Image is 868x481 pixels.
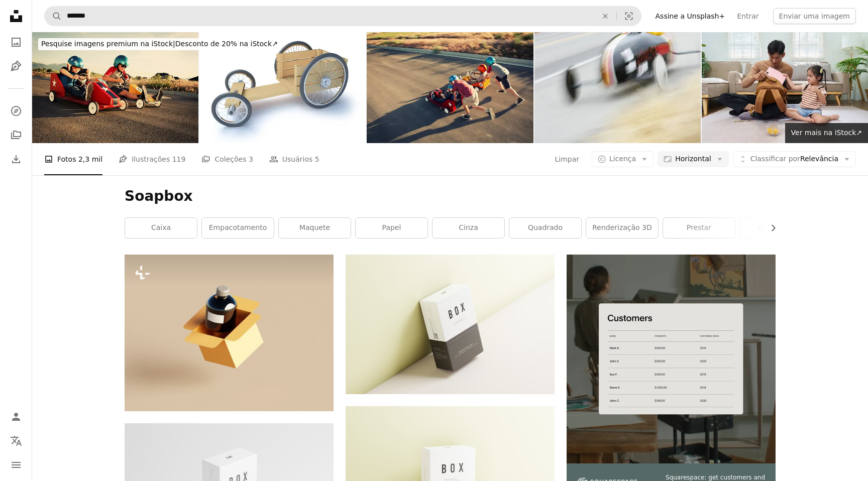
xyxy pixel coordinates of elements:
a: Renderização 3D [586,218,658,238]
a: prestar [663,218,735,238]
h1: Soapbox [125,187,776,205]
img: Necessidade de velocidade [32,32,198,143]
span: Classificar por [750,155,800,163]
a: Entrar / Cadastrar-se [6,407,26,427]
a: Assine a Unsplash+ [649,8,731,24]
button: Enviar uma imagem [773,8,856,24]
span: Pesquise imagens premium na iStock | [41,40,175,48]
a: uma caixa sentada em cima de uma mesa ao lado de uma parede [346,319,555,328]
form: Pesquise conteúdo visual em todo o site [44,6,641,26]
img: Comer a poeira [367,32,533,143]
a: papel [356,218,427,238]
button: Pesquise na Unsplash [45,7,62,26]
img: Uma garrafa de líquido em uma caixa de papelão [125,255,334,411]
a: Uma garrafa de líquido em uma caixa de papelão [125,328,334,337]
a: Coleções 3 [201,143,253,175]
a: quadrado [509,218,581,238]
a: Explorar [6,101,26,121]
a: Histórico de downloads [6,149,26,169]
a: Coleções [6,125,26,145]
a: empacotamento [202,218,274,238]
div: Desconto de 20% na iStock ↗ [38,38,281,50]
a: eletrônico [740,218,812,238]
button: Horizontal [658,151,728,167]
a: Usuários 5 [269,143,319,175]
img: De rolamentos Derby carro de corrida para crianças [534,32,701,143]
a: Fotos [6,32,26,52]
a: Entrar [731,8,765,24]
span: 119 [172,154,186,165]
span: 3 [249,154,253,165]
span: Relevância [750,154,838,164]
a: Início — Unsplash [6,6,26,28]
span: 5 [315,154,319,165]
span: Licença [609,155,636,163]
img: file-1747939376688-baf9a4a454ffimage [567,255,776,463]
button: Menu [6,455,26,475]
img: uma caixa sentada em cima de uma mesa ao lado de uma parede [346,255,555,394]
button: Licença [592,151,654,167]
a: cinza [432,218,504,238]
a: Ver mais na iStock↗ [785,123,868,143]
button: rolar lista para a direita [764,218,776,238]
img: 3 d lado vista de um kart ir [199,32,366,143]
button: Limpar [554,151,580,167]
span: Horizontal [675,154,711,164]
a: Ilustrações [6,56,26,76]
button: Pesquisa visual [617,7,641,26]
a: Pesquise imagens premium na iStock|Desconto de 20% na iStock↗ [32,32,287,56]
a: uma caixa sentada em cima de uma mesa branca [346,471,555,480]
a: Ilustrações 119 [119,143,185,175]
button: Classificar porRelevância [733,151,856,167]
button: Limpar [594,7,616,26]
span: Ver mais na iStock ↗ [791,129,862,137]
button: Idioma [6,431,26,451]
img: De volta à escola e vínculo familiar. Pai e filha se preparam para a escola com material educacio... [702,32,868,143]
a: caixa [125,218,197,238]
a: maquete [279,218,351,238]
